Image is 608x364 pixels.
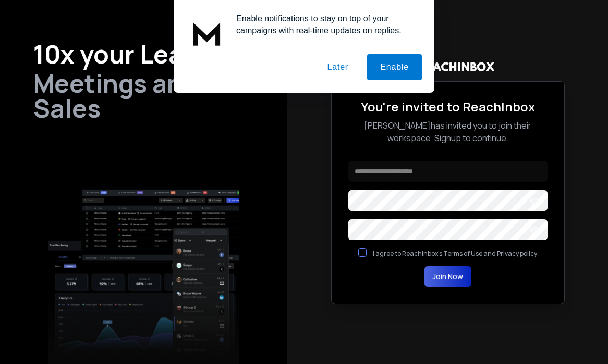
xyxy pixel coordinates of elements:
img: notification icon [186,12,228,54]
p: [PERSON_NAME] has invited you to join their workspace. Signup to continue. [348,119,548,144]
label: I agree to ReachInbox's Terms of Use and Privacy policy [373,249,537,258]
button: Enable [367,54,422,80]
div: Enable notifications to stay on top of your campaigns with real-time updates on replies. [228,12,422,36]
h2: Meetings and Sales [33,71,254,121]
button: Later [314,54,361,80]
h2: You're invited to ReachInbox [348,98,548,115]
button: Join Now [424,266,471,287]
